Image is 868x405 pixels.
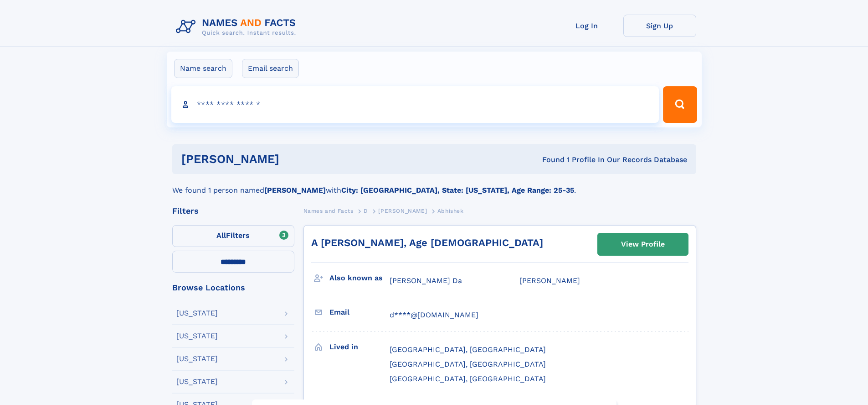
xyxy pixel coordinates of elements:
div: [US_STATE] [176,310,218,317]
h3: Lived in [329,339,390,355]
span: [GEOGRAPHIC_DATA], [GEOGRAPHIC_DATA] [390,345,546,354]
b: [PERSON_NAME] [264,186,326,195]
span: [PERSON_NAME] [519,276,580,285]
span: [PERSON_NAME] Da [390,276,462,285]
input: search input [171,86,659,123]
label: Email search [242,59,299,78]
a: D [364,205,368,216]
a: [PERSON_NAME] [378,205,427,216]
a: Log In [550,15,623,37]
div: Found 1 Profile In Our Records Database [411,155,687,165]
div: [US_STATE] [176,378,218,385]
button: Search Button [663,86,697,123]
a: Sign Up [623,15,696,37]
div: Browse Locations [172,284,294,292]
div: [US_STATE] [176,332,218,340]
b: City: [GEOGRAPHIC_DATA], State: [US_STATE], Age Range: 25-35 [341,186,574,195]
div: [US_STATE] [176,355,218,363]
a: View Profile [598,233,688,255]
div: View Profile [621,234,665,255]
span: [GEOGRAPHIC_DATA], [GEOGRAPHIC_DATA] [390,374,546,383]
div: Filters [172,207,294,215]
h1: [PERSON_NAME] [181,153,411,165]
a: A [PERSON_NAME], Age [DEMOGRAPHIC_DATA] [311,237,543,248]
span: [PERSON_NAME] [378,208,427,214]
label: Name search [174,59,232,78]
label: Filters [172,225,294,247]
div: We found 1 person named with . [172,174,696,196]
h3: Email [329,305,390,320]
img: Logo Names and Facts [172,15,303,39]
span: All [216,231,226,240]
a: Names and Facts [303,205,354,216]
span: [GEOGRAPHIC_DATA], [GEOGRAPHIC_DATA] [390,360,546,368]
span: D [364,208,368,214]
span: Abhishek [437,208,464,214]
h3: Also known as [329,270,390,286]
